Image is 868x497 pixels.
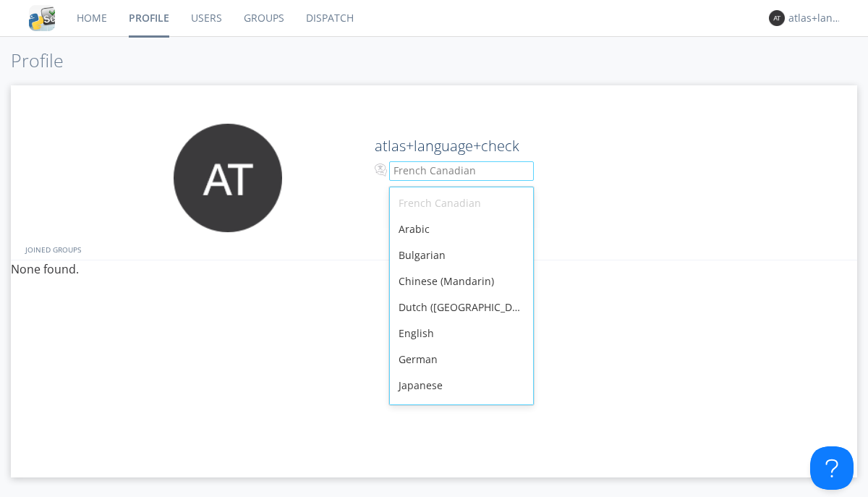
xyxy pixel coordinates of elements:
[11,260,857,279] p: None found.
[390,190,533,216] div: French Canadian
[390,242,533,268] div: Bulgarian
[375,161,389,179] img: In groups with Translation enabled, your messages will be automatically translated to and from th...
[11,51,857,71] h1: Profile
[390,399,533,425] div: [DEMOGRAPHIC_DATA]
[390,216,533,242] div: Arabic
[788,11,843,25] div: atlas+language+check
[375,138,776,154] h2: atlas+language+check
[390,320,533,347] div: English
[390,347,533,373] div: German
[390,373,533,399] div: Japanese
[393,163,513,178] div: French Canadian
[29,5,55,31] img: cddb5a64eb264b2086981ab96f4c1ba7
[22,239,854,260] div: JOINED GROUPS
[769,10,785,26] img: 373638.png
[810,446,854,490] iframe: Toggle Customer Support
[390,294,533,320] div: Dutch ([GEOGRAPHIC_DATA])
[390,268,533,294] div: Chinese (Mandarin)
[174,124,282,232] img: 373638.png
